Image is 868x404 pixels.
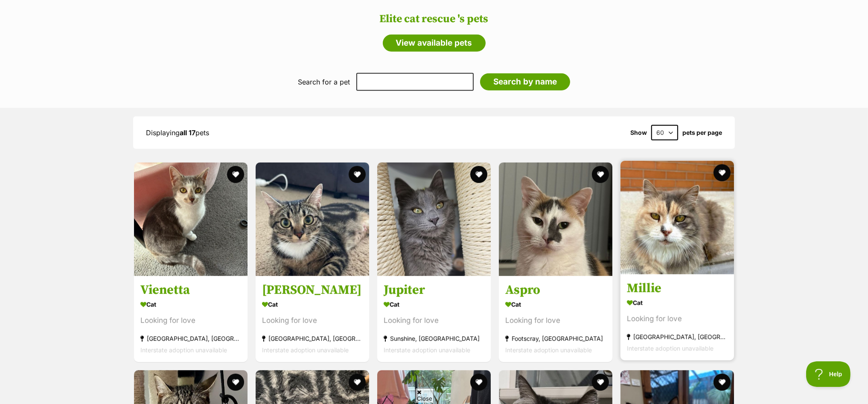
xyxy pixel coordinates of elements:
span: Interstate adoption unavailable [505,346,592,354]
div: Looking for love [262,315,363,326]
iframe: Help Scout Beacon - Open [806,361,851,387]
div: Cat [140,298,241,311]
label: pets per page [682,129,722,136]
span: Displaying pets [146,128,209,137]
span: Interstate adoption unavailable [262,346,349,354]
h2: Elite cat rescue 's pets [9,13,859,26]
button: favourite [714,374,731,391]
a: Aspro Cat Looking for love Footscray, [GEOGRAPHIC_DATA] Interstate adoption unavailable favourite [499,276,612,362]
button: favourite [349,166,366,183]
span: Interstate adoption unavailable [140,346,227,354]
a: Vienetta Cat Looking for love [GEOGRAPHIC_DATA], [GEOGRAPHIC_DATA] Interstate adoption unavailabl... [134,276,248,362]
div: [GEOGRAPHIC_DATA], [GEOGRAPHIC_DATA] [140,333,241,344]
strong: all 17 [180,128,195,137]
span: Show [630,129,647,136]
div: Looking for love [140,315,241,326]
a: Jupiter Cat Looking for love Sunshine, [GEOGRAPHIC_DATA] Interstate adoption unavailable favourite [377,276,491,362]
h3: Jupiter [384,282,484,298]
div: Looking for love [627,313,728,325]
button: favourite [227,374,244,391]
h3: Vienetta [140,282,241,298]
div: Looking for love [505,315,606,326]
a: View available pets [383,35,486,52]
img: Vienetta [134,163,248,276]
label: Search for a pet [298,78,350,86]
div: Cat [627,296,728,309]
span: Close [415,388,434,403]
h3: Millie [627,280,728,296]
div: Sunshine, [GEOGRAPHIC_DATA] [384,333,484,344]
img: Jupiter [377,163,491,276]
div: [GEOGRAPHIC_DATA], [GEOGRAPHIC_DATA] [627,331,728,343]
div: Cat [384,298,484,311]
a: [PERSON_NAME] Cat Looking for love [GEOGRAPHIC_DATA], [GEOGRAPHIC_DATA] Interstate adoption unava... [256,276,369,362]
div: [GEOGRAPHIC_DATA], [GEOGRAPHIC_DATA] [262,333,363,344]
button: favourite [349,374,366,391]
img: Aspro [499,163,612,276]
a: Millie Cat Looking for love [GEOGRAPHIC_DATA], [GEOGRAPHIC_DATA] Interstate adoption unavailable ... [620,274,734,360]
button: favourite [714,164,731,181]
button: favourite [470,374,487,391]
div: Cat [505,298,606,311]
div: Looking for love [384,315,484,326]
span: Interstate adoption unavailable [384,346,470,354]
h3: Aspro [505,282,606,298]
img: Millie [620,161,734,274]
div: Footscray, [GEOGRAPHIC_DATA] [505,333,606,344]
h3: [PERSON_NAME] [262,282,363,298]
img: Morgan [256,163,369,276]
button: favourite [592,374,609,391]
button: favourite [470,166,487,183]
input: Search by name [480,73,570,90]
button: favourite [227,166,244,183]
div: Cat [262,298,363,311]
button: favourite [592,166,609,183]
span: Interstate adoption unavailable [627,345,714,352]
